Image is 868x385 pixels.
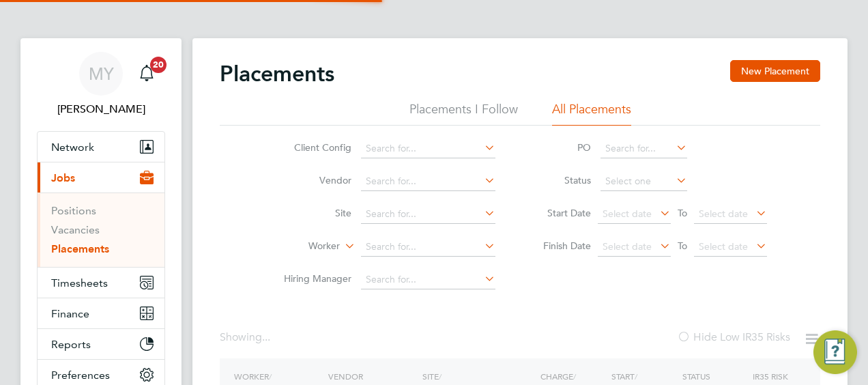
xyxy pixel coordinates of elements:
a: Placements [51,242,109,255]
div: Showing [220,330,273,345]
span: Matt Young [37,101,165,117]
span: Select date [603,208,652,220]
li: Placements I Follow [409,101,518,126]
span: To [674,237,691,255]
label: Start Date [530,207,591,219]
span: Preferences [51,369,110,382]
li: All Placements [552,101,631,126]
span: Timesheets [51,276,108,289]
span: Finance [51,307,89,320]
input: Search for... [361,205,495,224]
input: Search for... [601,139,687,158]
input: Select one [601,172,687,191]
button: Engage Resource Center [813,330,857,374]
button: Finance [38,298,164,328]
label: Worker [261,240,340,253]
label: Status [530,174,591,186]
input: Search for... [361,139,495,158]
label: PO [530,141,591,154]
button: Jobs [38,162,164,192]
span: Select date [699,240,748,253]
div: Jobs [38,192,164,267]
button: Timesheets [38,268,164,298]
a: 20 [133,52,160,96]
a: MY[PERSON_NAME] [37,52,165,117]
label: Vendor [273,174,351,186]
span: 20 [150,57,167,73]
span: To [674,204,691,222]
input: Search for... [361,172,495,191]
label: Finish Date [530,240,591,252]
input: Search for... [361,270,495,289]
span: MY [89,65,114,83]
span: Select date [603,240,652,253]
button: New Placement [730,60,820,82]
a: Vacancies [51,223,100,236]
button: Network [38,132,164,162]
span: Network [51,141,94,154]
span: Jobs [51,171,75,184]
span: ... [262,330,270,344]
input: Search for... [361,238,495,257]
h2: Placements [220,60,334,87]
label: Hiring Manager [273,272,351,285]
span: Reports [51,338,91,351]
button: Reports [38,329,164,359]
label: Client Config [273,141,351,154]
label: Hide Low IR35 Risks [677,330,790,344]
label: Site [273,207,351,219]
span: Select date [699,208,748,220]
a: Positions [51,204,96,217]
